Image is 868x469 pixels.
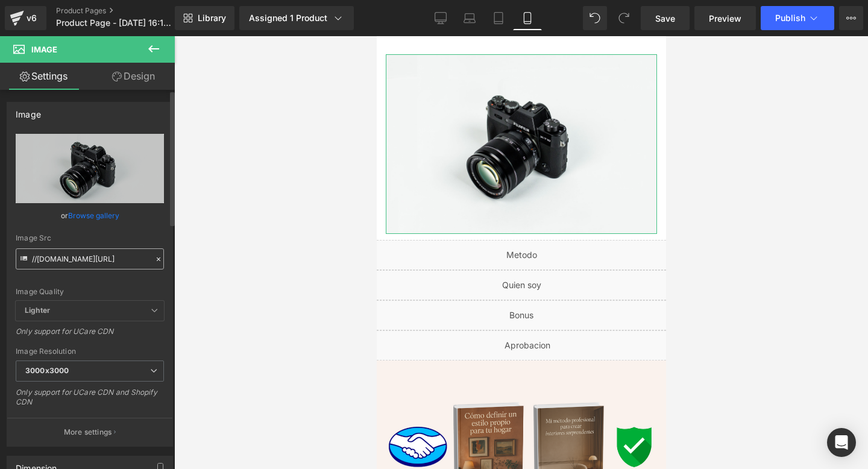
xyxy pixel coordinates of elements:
a: Browse gallery [68,205,119,226]
button: More settings [7,418,172,446]
b: Lighter [25,306,50,315]
span: Product Page - [DATE] 16:18:38 [56,18,172,28]
span: Image [31,45,57,54]
a: Preview [694,6,756,30]
div: or [16,209,164,222]
div: Open Intercom Messenger [827,428,856,457]
input: Link [16,248,164,269]
a: Mobile [513,6,542,30]
button: Redo [612,6,636,30]
div: Image Resolution [16,347,164,356]
a: New Library [175,6,234,30]
a: Product Pages [56,6,195,16]
span: Save [655,12,675,25]
div: Only support for UCare CDN and Shopify CDN [16,388,164,415]
button: More [839,6,863,30]
div: Image [16,102,41,119]
a: v6 [5,6,46,30]
div: Image Src [16,234,164,242]
a: Tablet [484,6,513,30]
div: v6 [24,10,39,26]
a: Desktop [426,6,455,30]
div: Image Quality [16,288,164,296]
span: Library [198,13,226,24]
button: Undo [583,6,607,30]
b: 3000x3000 [25,366,69,375]
p: More settings [64,427,112,438]
div: Assigned 1 Product [249,12,344,24]
span: Publish [775,13,805,23]
div: Only support for UCare CDN [16,327,164,344]
a: Laptop [455,6,484,30]
a: Design [90,63,177,90]
button: Publish [761,6,834,30]
span: Preview [709,12,741,25]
